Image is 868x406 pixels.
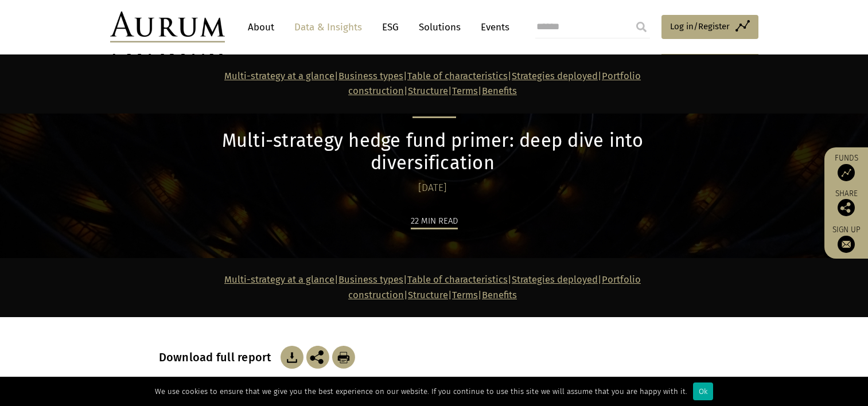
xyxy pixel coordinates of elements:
[224,71,641,96] strong: | | | | | |
[475,17,509,38] a: Events
[413,17,466,38] a: Solutions
[478,85,482,96] strong: |
[289,17,368,38] a: Data & Insights
[408,85,448,96] a: Structure
[338,274,403,285] a: Business types
[224,274,334,285] a: Multi-strategy at a glance
[661,15,758,39] a: Log in/Register
[224,274,641,300] strong: | | | | | |
[512,71,598,81] a: Strategies deployed
[376,17,404,38] a: ESG
[830,225,862,253] a: Sign up
[838,199,855,216] img: Share this post
[110,11,225,42] img: Aurum
[159,350,278,364] h3: Download full report
[411,214,458,229] div: 22 min read
[306,346,329,369] img: Share this post
[630,15,653,38] input: Submit
[242,17,280,38] a: About
[281,346,303,369] img: Download Article
[670,19,730,33] span: Log in/Register
[482,85,517,96] a: Benefits
[452,290,478,300] a: Terms
[838,236,855,253] img: Sign up to our newsletter
[830,190,862,216] div: Share
[407,274,508,285] a: Table of characteristics
[838,164,855,181] img: Access Funds
[338,71,403,81] a: Business types
[224,71,334,81] a: Multi-strategy at a glance
[478,290,482,300] strong: |
[332,346,355,369] img: Download Article
[159,180,707,196] div: [DATE]
[452,85,478,96] a: Terms
[408,290,448,300] a: Structure
[159,130,707,174] h1: Multi-strategy hedge fund primer: deep dive into diversification
[482,290,517,300] a: Benefits
[693,382,713,400] div: Ok
[407,71,508,81] a: Table of characteristics
[830,153,862,181] a: Funds
[512,274,598,285] a: Strategies deployed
